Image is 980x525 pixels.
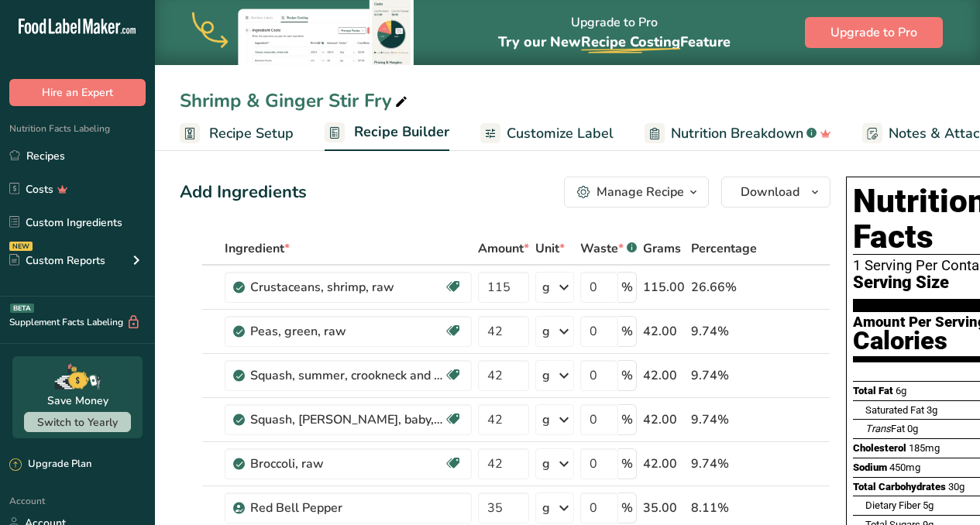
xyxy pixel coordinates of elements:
span: Saturated Fat [865,404,924,416]
span: Customize Label [507,123,614,144]
span: Amount [478,239,529,258]
div: 9.74% [691,322,757,341]
span: Cholesterol [853,442,906,454]
span: Recipe Costing [581,33,680,51]
span: 185mg [909,442,940,454]
div: g [542,366,550,385]
span: Percentage [691,239,757,258]
div: g [542,278,550,297]
iframe: Intercom live chat [927,472,965,510]
div: 9.74% [691,455,757,473]
div: 26.66% [691,278,757,297]
span: Download [741,183,799,201]
div: 42.00 [643,322,685,341]
div: Waste [580,239,637,258]
div: Upgrade to Pro [498,1,731,65]
span: 3g [927,404,937,416]
div: g [542,410,550,429]
span: Total Fat [853,385,893,396]
span: Sodium [853,462,887,473]
span: Ingredient [225,239,290,258]
span: Unit [535,239,565,258]
div: Custom Reports [9,252,105,269]
div: Save Money [47,393,108,409]
span: 5g [923,499,934,511]
div: Red Bell Pepper [250,499,444,517]
span: Recipe Builder [354,122,449,142]
div: g [542,322,550,341]
span: 0g [907,423,918,434]
div: Squash, summer, crookneck and straightneck, raw [250,366,444,385]
div: Shrimp & Ginger Stir Fry [180,87,411,115]
div: 9.74% [691,366,757,385]
div: Squash, [PERSON_NAME], baby, raw [250,410,444,429]
span: 6g [896,385,906,396]
div: Peas, green, raw [250,322,444,341]
span: Try our New Feature [498,33,731,51]
div: 42.00 [643,366,685,385]
div: Upgrade Plan [9,457,91,472]
span: Nutrition Breakdown [671,123,803,144]
span: Dietary Fiber [865,499,920,511]
button: Manage Recipe [564,177,709,208]
div: g [542,455,550,473]
div: Crustaceans, shrimp, raw [250,278,444,297]
div: Manage Recipe [597,183,684,201]
span: Recipe Setup [209,123,294,144]
button: Download [721,177,830,208]
a: Recipe Setup [180,116,294,151]
div: 9.74% [691,410,757,429]
span: Switch to Yearly [37,415,118,430]
div: g [542,499,550,517]
div: NEW [9,242,33,251]
button: Switch to Yearly [24,412,131,432]
div: 42.00 [643,455,685,473]
span: Total Carbohydrates [853,481,946,492]
div: 42.00 [643,410,685,429]
div: Add Ingredients [180,180,307,205]
span: 450mg [889,462,920,473]
button: Upgrade to Pro [805,17,943,48]
div: Broccoli, raw [250,455,444,473]
span: Fat [865,423,905,434]
a: Recipe Builder [325,115,449,152]
i: Trans [865,423,891,434]
span: Serving Size [853,273,949,293]
span: Upgrade to Pro [830,23,917,42]
div: 115.00 [643,278,685,297]
button: Hire an Expert [9,79,146,106]
a: Customize Label [480,116,614,151]
div: BETA [10,304,34,313]
div: 8.11% [691,499,757,517]
a: Nutrition Breakdown [645,116,831,151]
div: 35.00 [643,499,685,517]
span: Grams [643,239,681,258]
